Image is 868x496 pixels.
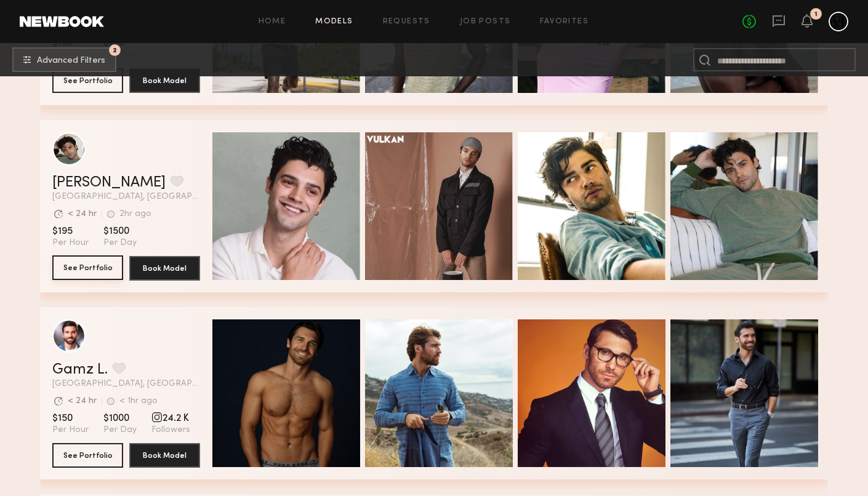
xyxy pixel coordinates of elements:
button: Book Model [129,256,200,281]
span: Followers [151,425,190,436]
button: Book Model [129,68,200,93]
span: Per Day [103,425,137,436]
span: Advanced Filters [37,57,105,65]
div: < 24 hr [68,210,97,218]
button: 2Advanced Filters [12,47,116,72]
a: Job Posts [460,18,511,26]
span: [GEOGRAPHIC_DATA], [GEOGRAPHIC_DATA] [52,380,200,388]
button: See Portfolio [52,68,123,93]
span: 2 [113,47,117,53]
a: Models [315,18,353,26]
span: $1500 [103,225,137,238]
div: 1 [814,11,818,18]
a: [PERSON_NAME] [52,175,166,190]
span: 24.2 K [151,412,190,425]
span: $1000 [103,412,137,425]
a: Favorites [540,18,589,26]
button: See Portfolio [52,443,123,468]
div: < 24 hr [68,397,97,406]
span: $195 [52,225,89,238]
span: [GEOGRAPHIC_DATA], [GEOGRAPHIC_DATA] [52,193,200,201]
div: < 1hr ago [119,397,158,406]
div: 2hr ago [119,210,151,218]
button: Book Model [129,443,200,468]
a: Gamz L. [52,362,108,377]
span: $150 [52,412,89,425]
a: Requests [383,18,430,26]
span: Per Hour [52,425,89,436]
span: Per Hour [52,238,89,249]
button: See Portfolio [52,255,123,280]
a: Home [259,18,286,26]
span: Per Day [103,238,137,249]
a: See Portfolio [52,256,123,281]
